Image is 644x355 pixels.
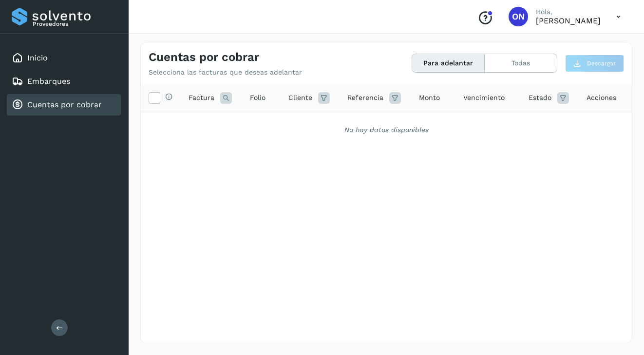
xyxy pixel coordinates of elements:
p: Hola, [536,8,601,16]
div: Embarques [7,71,121,92]
span: Factura [189,93,214,103]
a: Cuentas por cobrar [27,100,102,109]
button: Para adelantar [412,54,485,72]
a: Inicio [27,53,48,62]
button: Todas [485,54,557,72]
a: Embarques [27,77,70,86]
span: Referencia [347,93,383,103]
span: Descargar [587,59,616,68]
h4: Cuentas por cobrar [149,50,259,64]
span: Monto [419,93,440,103]
button: Descargar [565,55,624,72]
span: Vencimiento [463,93,505,103]
span: Acciones [587,93,616,103]
span: Folio [250,93,265,103]
div: Cuentas por cobrar [7,94,121,116]
div: Inicio [7,47,121,69]
div: No hay datos disponibles [153,125,619,135]
span: Estado [529,93,551,103]
span: Cliente [288,93,312,103]
p: Selecciona las facturas que deseas adelantar [149,68,302,77]
p: OMAR NOE MARTINEZ RUBIO [536,16,601,25]
p: Proveedores [33,20,117,27]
